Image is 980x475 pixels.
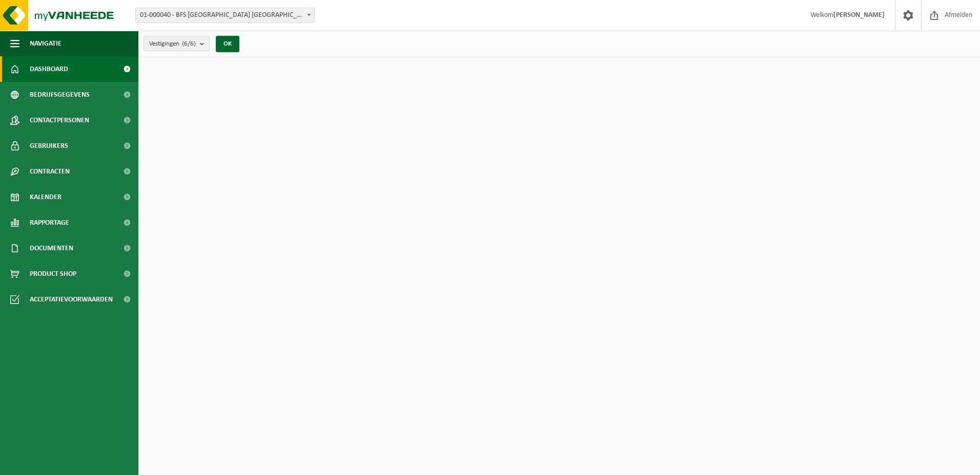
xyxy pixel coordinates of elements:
[30,235,73,261] span: Documenten
[144,36,210,51] button: Vestigingen(6/6)
[30,31,62,56] span: Navigatie
[833,11,885,19] strong: [PERSON_NAME]
[30,107,89,133] span: Contactpersonen
[182,40,196,47] count: (6/6)
[30,56,68,82] span: Dashboard
[149,36,196,52] span: Vestigingen
[135,8,315,23] span: 01-000040 - BFS EUROPE NV - KRUISEM
[30,210,69,235] span: Rapportage
[30,287,113,312] span: Acceptatievoorwaarden
[30,82,90,107] span: Bedrijfsgegevens
[30,261,76,287] span: Product Shop
[216,36,239,52] button: OK
[30,184,62,210] span: Kalender
[136,8,314,23] span: 01-000040 - BFS EUROPE NV - KRUISEM
[30,159,70,184] span: Contracten
[30,133,68,159] span: Gebruikers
